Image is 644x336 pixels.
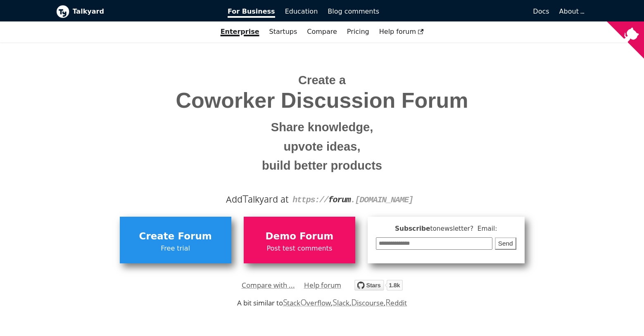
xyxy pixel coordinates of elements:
[304,279,341,291] a: Help forum
[379,28,424,35] span: Help forum
[62,89,582,112] span: Coworker Discussion Forum
[351,298,384,308] a: Discourse
[62,118,582,137] small: Share knowledge,
[283,296,288,308] span: S
[323,5,384,19] a: Blog comments
[292,195,413,205] code: https:// . [DOMAIN_NAME]
[533,7,549,15] span: Docs
[244,217,355,263] a: Demo ForumPost test comments
[62,137,582,156] small: upvote ideas,
[328,7,379,15] span: Blog comments
[374,25,429,39] a: Help forum
[300,296,307,308] span: O
[228,7,275,18] span: For Business
[385,298,407,308] a: Reddit
[242,191,248,206] span: T
[559,7,583,15] a: About
[385,296,391,308] span: R
[248,243,351,254] span: Post test comments
[223,5,280,19] a: For Business
[333,296,337,308] span: S
[62,192,582,206] div: Add alkyard at
[285,7,318,15] span: Education
[120,217,231,263] a: Create ForumFree trial
[495,237,516,250] button: Send
[62,156,582,175] small: build better products
[354,280,403,291] img: talkyard.svg
[283,298,331,308] a: StackOverflow
[280,5,323,19] a: Education
[342,25,374,39] a: Pricing
[354,281,403,293] a: Star debiki/talkyard on GitHub
[242,279,295,291] a: Compare with ...
[298,73,346,87] span: Create a
[248,229,351,244] span: Demo Forum
[328,195,351,205] strong: forum
[124,229,227,244] span: Create Forum
[351,296,357,308] span: D
[216,25,264,39] a: Enterprise
[333,298,349,308] a: Slack
[264,25,302,39] a: Startups
[73,6,216,17] b: Talkyard
[56,5,216,18] a: Talkyard logoTalkyard
[376,224,516,234] span: Subscribe
[430,225,497,232] span: to newsletter ? Email:
[307,28,337,35] a: Compare
[124,243,227,254] span: Free trial
[384,5,554,19] a: Docs
[56,5,69,18] img: Talkyard logo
